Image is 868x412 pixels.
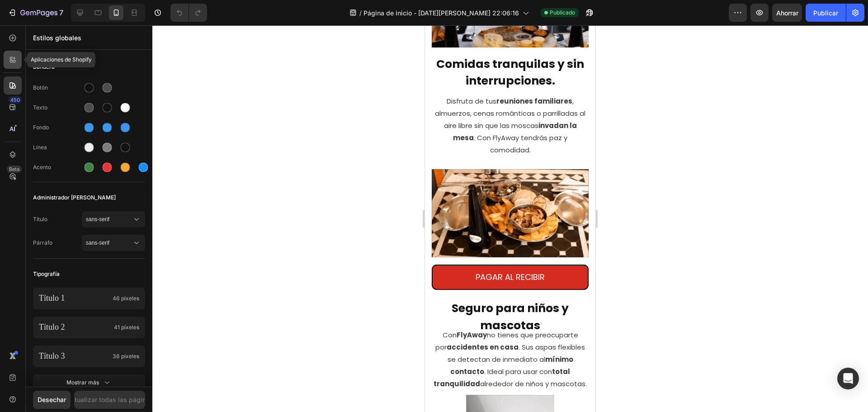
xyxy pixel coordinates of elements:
[114,324,139,331] font: 41 píxeles
[82,211,145,227] button: sans-serif
[39,351,65,360] font: Título 3
[33,391,71,409] button: Desechar
[33,239,52,246] font: Párrafo
[33,194,116,201] font: Administrador [PERSON_NAME]
[66,379,99,386] font: Mostrar más
[38,396,66,403] font: Desechar
[4,4,67,22] button: 7
[33,144,47,151] font: Línea
[837,368,859,389] div: Abrir Intercom Messenger
[363,9,519,17] font: Página de inicio - [DATE][PERSON_NAME] 22:06:16
[550,9,575,16] font: Publicado
[74,391,145,409] button: Actualizar todas las páginas
[33,84,48,91] font: Botón
[39,294,65,303] font: Título 1
[33,374,145,391] button: Mostrar más
[776,9,798,17] font: Ahorrar
[170,4,207,22] div: Deshacer/Rehacer
[359,9,362,17] font: /
[33,164,51,170] font: Acento
[33,34,81,42] font: Estilos globales
[82,235,145,251] button: sans-serif
[772,4,802,22] button: Ahorrar
[10,97,20,103] font: 450
[59,8,63,17] font: 7
[9,166,19,172] font: Beta
[113,295,139,302] font: 46 píxeles
[39,322,65,331] font: Título 2
[33,104,47,111] font: Texto
[33,270,60,277] font: Tipografía
[113,353,139,360] font: 36 píxeles
[33,216,47,223] font: Título
[425,25,595,412] iframe: Área de diseño
[86,240,109,246] font: sans-serif
[806,4,846,22] button: Publicar
[66,396,153,403] font: Actualizar todas las páginas
[33,63,55,70] font: Bandera
[813,9,838,17] font: Publicar
[33,124,49,131] font: Fondo
[86,216,109,223] font: sans-serif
